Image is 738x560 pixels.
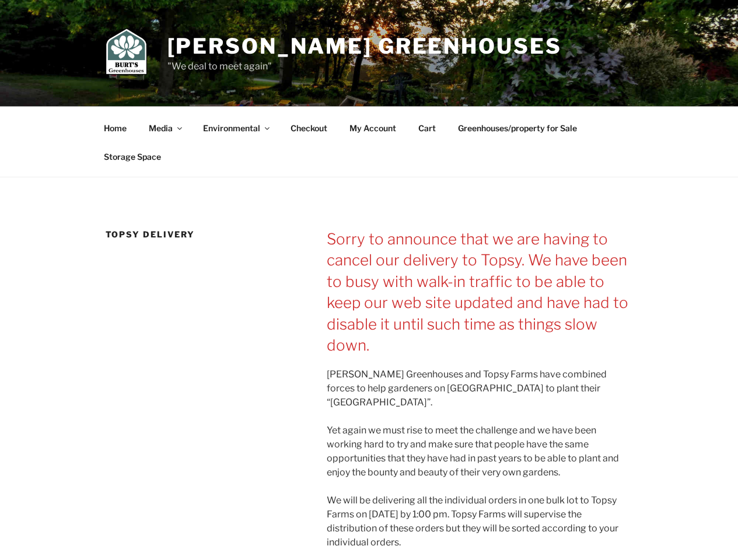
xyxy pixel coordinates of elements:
a: Cart [408,114,446,142]
p: We will be delivering all the individual orders in one bulk lot to Topsy Farms on [DATE] by 1:00 ... [327,494,632,549]
a: Storage Space [94,142,172,171]
a: Environmental [193,114,279,142]
a: Checkout [281,114,338,142]
a: [PERSON_NAME] Greenhouses [167,33,562,59]
span: Sorry to announce that we are having to cancel our delivery to Topsy. We have been to busy with w... [327,230,628,354]
img: Burt's Greenhouses [106,28,147,75]
h1: Topsy Delivery [106,229,295,240]
a: Greenhouses/property for Sale [448,114,587,142]
p: "We deal to meet again" [167,60,562,73]
p: [PERSON_NAME] Greenhouses and Topsy Farms have combined forces to help gardeners on [GEOGRAPHIC_D... [327,367,632,409]
p: Yet again we must rise to meet the challenge and we have been working hard to try and make sure t... [327,423,632,480]
a: Media [139,114,191,142]
a: Home [94,114,137,142]
a: My Account [340,114,407,142]
nav: Top Menu [94,114,645,171]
